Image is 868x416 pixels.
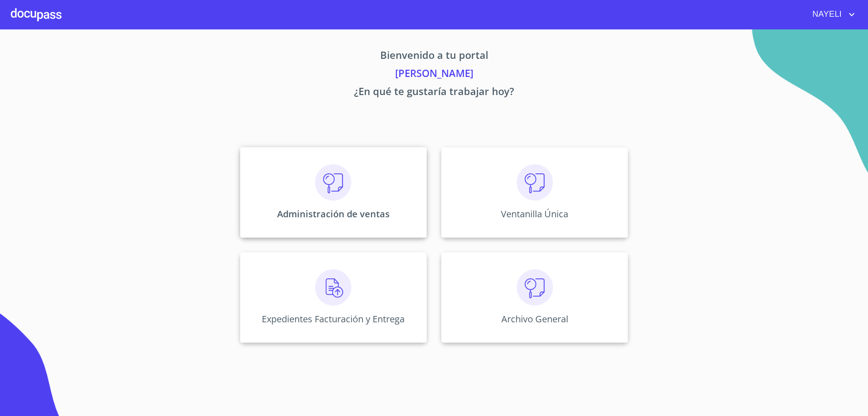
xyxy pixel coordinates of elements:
img: consulta.png [315,164,351,201]
img: consulta.png [517,164,553,201]
span: NAYELI [806,7,846,22]
img: carga.png [315,269,351,306]
p: Administración de ventas [277,208,390,220]
p: Expedientes Facturación y Entrega [262,313,405,325]
p: Bienvenido a tu portal [156,48,712,66]
button: account of current user [806,7,857,22]
p: ¿En qué te gustaría trabajar hoy? [156,84,712,102]
p: [PERSON_NAME] [156,66,712,84]
p: Archivo General [501,313,568,325]
img: consulta.png [517,269,553,306]
p: Ventanilla Única [501,208,568,220]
